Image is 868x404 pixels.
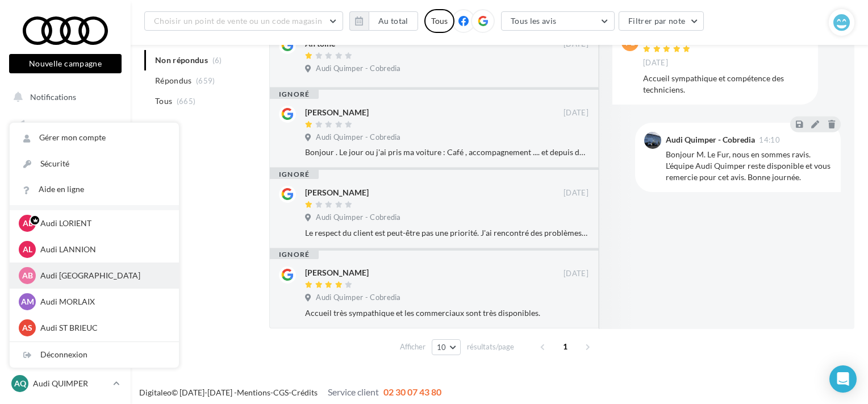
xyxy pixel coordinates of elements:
span: AB [22,270,33,281]
span: Audi Quimper - Cobredia [316,293,400,303]
button: Tous les avis [501,11,615,31]
span: [DATE] [564,188,589,198]
span: (665) [177,97,196,106]
a: Opérations [7,114,124,138]
div: ignoré [270,90,319,99]
div: Accueil sympathique et compétence des techniciens. [643,73,809,95]
span: Opérations [30,120,69,130]
div: Bonjour . Le jour ou j'ai pris ma voiture : Café , accompagnement .... et depuis dėlaisement de t... [305,147,589,158]
a: CGS [273,388,289,397]
p: Audi LORIENT [40,218,165,229]
div: [PERSON_NAME] [305,187,369,198]
a: Médiathèque [7,227,124,251]
p: Audi LANNION [40,244,165,255]
span: AL [23,244,32,255]
span: Tous les avis [511,16,557,26]
a: Gérer mon compte [10,125,179,151]
div: ignoré [270,170,319,179]
span: (659) [196,76,215,85]
span: Notifications [30,92,76,102]
div: Bonjour M. Le Fur, nous en sommes ravis. L'équipe Audi Quimper reste disponible et vous remercie ... [666,149,832,183]
span: [DATE] [564,269,589,279]
span: Répondus [155,75,192,86]
div: Déconnexion [10,342,179,368]
a: Campagnes [7,199,124,223]
div: Tous [424,9,454,33]
span: © [DATE]-[DATE] - - - [139,388,441,397]
span: 14:10 [759,136,780,144]
p: Audi [GEOGRAPHIC_DATA] [40,270,165,281]
button: Filtrer par note [619,11,704,31]
span: 10 [437,343,446,352]
button: Au total [349,11,418,31]
span: 02 30 07 43 80 [383,386,441,397]
span: [DATE] [564,108,589,118]
span: Choisir un point de vente ou un code magasin [154,16,322,26]
p: Audi MORLAIX [40,296,165,307]
span: 1 [556,338,574,356]
span: AS [22,322,32,334]
p: Audi QUIMPER [33,378,108,389]
span: Audi Quimper - Cobredia [316,132,400,143]
span: résultats/page [467,341,514,352]
a: Aide en ligne [10,177,179,202]
button: Choisir un point de vente ou un code magasin [144,11,343,31]
span: Audi Quimper - Cobredia [316,64,400,74]
button: Notifications [7,85,119,109]
div: Open Intercom Messenger [829,365,857,393]
a: Boîte de réception45 [7,141,124,166]
a: Mentions [237,388,270,397]
span: Tous [155,95,172,107]
span: Afficher [400,341,425,352]
span: Audi Quimper - Cobredia [316,213,400,223]
div: ignoré [270,250,319,259]
div: Audi Quimper - Cobredia [666,136,755,144]
a: Visibilité en ligne [7,171,124,195]
button: Au total [369,11,418,31]
span: AL [23,218,32,229]
span: Service client [328,386,379,397]
div: Accueil très sympathique et les commerciaux sont très disponibles. [305,307,589,319]
div: [PERSON_NAME] [305,107,369,118]
button: Nouvelle campagne [9,54,122,73]
a: Crédits [291,388,318,397]
span: AM [21,296,34,307]
span: AQ [14,378,26,389]
a: Sécurité [10,151,179,177]
p: Audi ST BRIEUC [40,322,165,334]
div: [PERSON_NAME] [305,267,369,278]
span: [DATE] [643,58,668,68]
a: AQ Audi QUIMPER [9,373,122,394]
div: Le respect du client est peut-être pas une priorité. J'ai rencontré des problèmes d'arrêt moteur ... [305,227,589,239]
button: 10 [432,339,461,355]
a: Digitaleo [139,388,172,397]
a: PLV et print personnalisable [7,256,124,289]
